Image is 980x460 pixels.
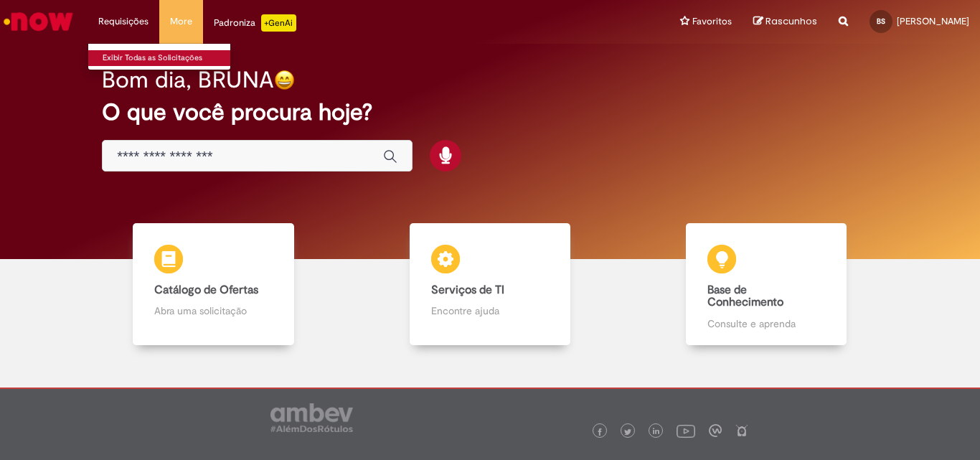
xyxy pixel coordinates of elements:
b: Base de Conhecimento [707,283,783,310]
img: logo_footer_ambev_rotulo_gray.png [270,403,353,432]
span: More [170,14,192,29]
span: Requisições [98,14,149,29]
p: Consulte e aprenda [707,316,825,331]
h2: O que você procura hoje? [102,100,878,125]
a: Rascunhos [753,15,817,29]
a: Serviços de TI Encontre ajuda [352,223,628,345]
a: Catálogo de Ofertas Abra uma solicitação [75,223,352,345]
a: Base de Conhecimento Consulte e aprenda [628,223,905,345]
p: +GenAi [261,14,296,32]
p: Abra uma solicitação [154,304,272,318]
span: Favoritos [692,14,732,29]
img: logo_footer_linkedin.png [653,428,660,436]
b: Serviços de TI [431,283,504,297]
div: Padroniza [214,14,296,32]
ul: Requisições [88,43,231,70]
img: ServiceNow [1,7,75,36]
img: logo_footer_workplace.png [709,424,722,437]
img: logo_footer_facebook.png [596,428,603,436]
span: Rascunhos [765,14,817,28]
img: logo_footer_naosei.png [735,424,748,437]
a: Exibir Todas as Solicitações [88,50,246,66]
b: Catálogo de Ofertas [154,283,258,297]
img: happy-face.png [274,70,295,90]
img: logo_footer_twitter.png [624,428,631,436]
img: logo_footer_youtube.png [677,421,695,440]
p: Encontre ajuda [431,304,549,318]
h2: Bom dia, BRUNA [102,67,274,93]
span: [PERSON_NAME] [897,15,969,27]
span: BS [877,17,885,26]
